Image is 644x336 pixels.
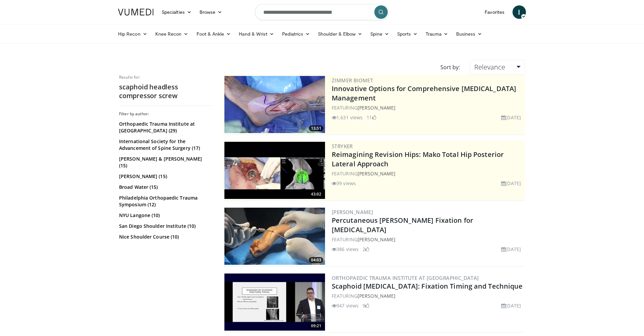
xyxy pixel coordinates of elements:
span: 43:02 [309,191,323,197]
li: [DATE] [501,246,521,253]
a: Nice Shoulder Course (10) [119,234,211,240]
a: [PERSON_NAME] [358,236,395,243]
a: Reimagining Revision Hips: Mako Total Hip Posterior Lateral Approach [332,150,504,168]
div: FEATURING [332,170,524,177]
li: [DATE] [501,180,521,187]
span: Relevance [474,62,505,72]
a: Foot & Ankle [193,27,235,41]
a: San Diego Shoulder Institute (10) [119,223,211,229]
a: [PERSON_NAME] & [PERSON_NAME] (15) [119,156,211,169]
a: Specialties [158,5,196,19]
a: Orthopaedic Trauma Institute at [GEOGRAPHIC_DATA] [332,275,479,281]
a: 04:03 [224,208,325,265]
div: FEATURING [332,292,524,299]
a: Zimmer Biomet [332,77,373,84]
li: 386 views [332,246,359,253]
img: 2e4b3e17-ace4-4b37-9255-cb95d8af557f.300x170_q85_crop-smart_upscale.jpg [224,208,325,265]
a: Orthopaedic Trauma Institute at [GEOGRAPHIC_DATA] (29) [119,121,211,134]
a: Trauma [422,27,452,41]
li: 39 views [332,180,356,187]
a: Innovative Options for Comprehensive [MEDICAL_DATA] Management [332,84,516,102]
a: 09:21 [224,274,325,331]
input: Search topics, interventions [255,4,389,20]
a: Pediatrics [278,27,314,41]
span: 13:51 [309,125,323,131]
a: I [513,5,526,19]
a: [PERSON_NAME] [358,293,395,299]
img: 181f2e68-018c-482d-a551-ec37aedb37f9.300x170_q85_crop-smart_upscale.jpg [224,274,325,331]
a: Hand & Wrist [235,27,278,41]
a: 13:51 [224,76,325,133]
a: Sports [393,27,422,41]
li: 11 [367,114,376,121]
h3: Filter by author: [119,111,213,117]
a: Scaphoid [MEDICAL_DATA]: Fixation Timing and Technique [332,282,523,291]
span: 09:21 [309,323,323,329]
a: [PERSON_NAME] (15) [119,173,211,180]
a: Hip Recon [114,27,151,41]
a: [PERSON_NAME] [332,209,373,215]
a: 43:02 [224,142,325,199]
div: Sort by: [435,60,465,75]
div: FEATURING [332,236,524,243]
a: Relevance [470,60,525,75]
div: FEATURING [332,104,524,111]
p: Results for: [119,75,213,80]
li: 2 [363,246,369,253]
a: Philadelphia Orthopaedic Trauma Symposium (12) [119,195,211,208]
li: 947 views [332,302,359,309]
li: [DATE] [501,114,521,121]
a: [PERSON_NAME] [358,104,395,111]
a: Shoulder & Elbow [314,27,366,41]
img: ce164293-0bd9-447d-b578-fc653e6584c8.300x170_q85_crop-smart_upscale.jpg [224,76,325,133]
a: Stryker [332,143,353,150]
a: Favorites [481,5,508,19]
li: 1,631 views [332,114,363,121]
span: 04:03 [309,257,323,263]
a: International Society for the Advancement of Spine Surgery (17) [119,138,211,152]
a: Business [452,27,486,41]
a: Browse [196,5,226,19]
li: [DATE] [501,302,521,309]
a: NYU Langone (10) [119,212,211,219]
a: Spine [366,27,393,41]
a: Knee Recon [151,27,193,41]
a: Broad Water (15) [119,184,211,191]
img: VuMedi Logo [118,9,154,15]
li: 9 [363,302,369,309]
h2: scaphoid headless compressor screw [119,83,213,100]
a: [PERSON_NAME] [358,170,395,177]
img: 6632ea9e-2a24-47c5-a9a2-6608124666dc.300x170_q85_crop-smart_upscale.jpg [224,142,325,199]
a: Percutaneous [PERSON_NAME] Fixation for [MEDICAL_DATA] [332,216,473,234]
